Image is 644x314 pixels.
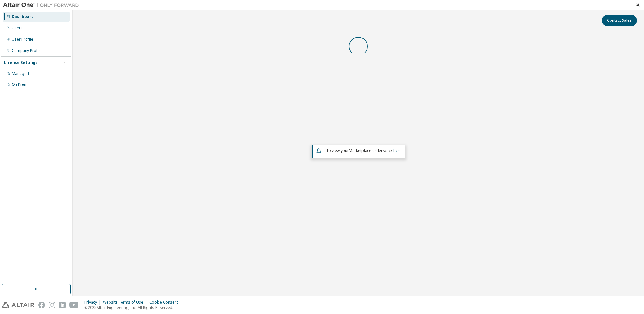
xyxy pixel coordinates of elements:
[12,14,34,19] div: Dashboard
[12,71,29,76] div: Managed
[59,302,66,308] img: linkedin.svg
[602,15,637,26] button: Contact Sales
[84,305,182,310] p: © 2025 Altair Engineering, Inc. All Rights Reserved.
[12,37,33,42] div: User Profile
[38,302,45,308] img: facebook.svg
[4,60,38,65] div: License Settings
[12,82,27,87] div: On Prem
[103,300,149,305] div: Website Terms of Use
[84,300,103,305] div: Privacy
[69,302,79,308] img: youtube.svg
[349,148,385,153] em: Marketplace orders
[2,302,34,308] img: altair_logo.svg
[149,300,182,305] div: Cookie Consent
[3,2,82,8] img: Altair One
[49,302,55,308] img: instagram.svg
[393,148,402,153] a: here
[12,48,42,53] div: Company Profile
[12,26,23,31] div: Users
[326,148,402,153] span: To view your click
